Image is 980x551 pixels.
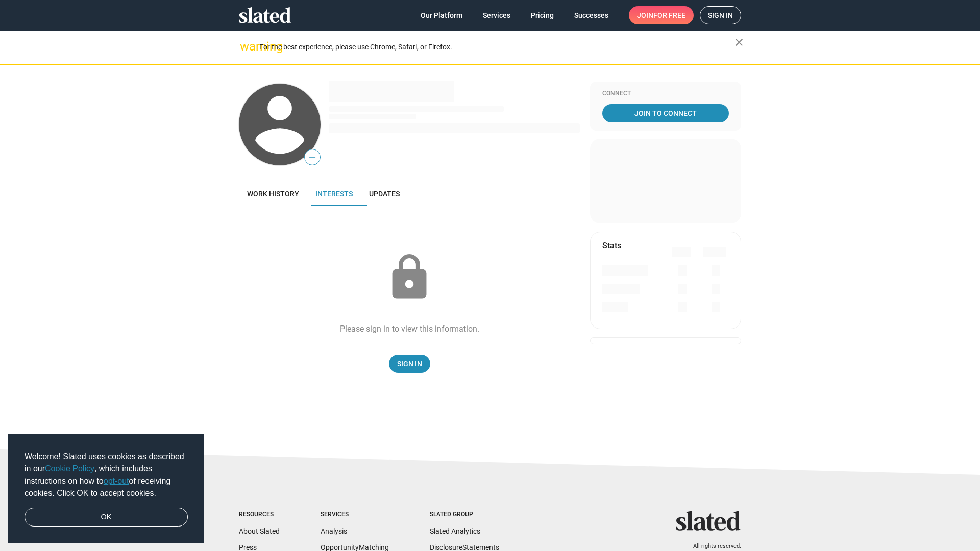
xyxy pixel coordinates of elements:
span: Interests [315,190,353,198]
a: Cookie Policy [45,464,94,473]
a: Slated Analytics [430,527,480,535]
mat-card-title: Stats [602,240,621,251]
mat-icon: close [733,36,745,48]
span: Our Platform [421,6,462,24]
a: Interests [307,182,361,206]
a: Updates [361,182,408,206]
div: For the best experience, please use Chrome, Safari, or Firefox. [259,40,735,54]
span: Sign In [397,355,422,373]
div: Services [321,511,389,519]
a: Analysis [321,527,347,535]
span: Services [483,6,510,24]
a: dismiss cookie message [24,508,188,527]
a: Joinfor free [629,6,694,24]
a: Our Platform [412,6,471,24]
div: cookieconsent [8,434,204,543]
span: Work history [247,190,299,198]
a: Join To Connect [602,104,729,122]
div: Slated Group [430,511,499,519]
div: Connect [602,90,729,98]
span: Updates [369,190,400,198]
mat-icon: lock [384,252,435,303]
span: Successes [574,6,608,24]
a: Sign In [389,355,430,373]
span: Welcome! Slated uses cookies as described in our , which includes instructions on how to of recei... [24,450,188,499]
span: for free [653,6,685,24]
div: Resources [239,511,280,519]
a: Services [475,6,519,24]
span: — [305,151,320,164]
a: Sign in [700,6,741,24]
a: opt-out [104,477,129,485]
a: Successes [566,6,617,24]
span: Pricing [531,6,554,24]
span: Join [637,6,685,24]
mat-icon: warning [240,40,252,53]
span: Join To Connect [604,104,727,122]
a: Pricing [523,6,562,24]
a: About Slated [239,527,280,535]
span: Sign in [708,7,733,24]
a: Work history [239,182,307,206]
div: Please sign in to view this information. [340,323,479,334]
